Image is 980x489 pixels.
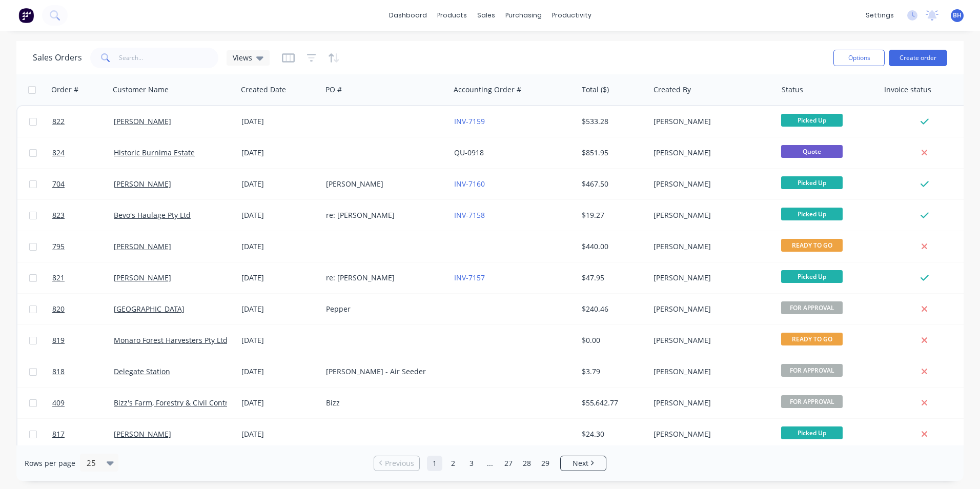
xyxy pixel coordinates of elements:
[654,85,691,95] div: Created By
[385,458,414,468] span: Previous
[325,85,342,95] div: PO #
[427,456,442,471] a: Page 1 is your current page
[52,356,114,387] a: 818
[432,8,472,23] div: products
[52,231,114,262] a: 795
[454,85,521,95] div: Accounting Order #
[501,456,516,471] a: Page 27
[52,429,65,439] span: 817
[241,335,318,345] div: [DATE]
[454,273,485,282] a: INV-7157
[884,85,931,95] div: Invoice status
[781,301,843,314] span: FOR APPROVAL
[52,179,65,189] span: 704
[114,366,170,376] a: Delegate Station
[241,210,318,220] div: [DATE]
[573,458,588,468] span: Next
[52,262,114,293] a: 821
[654,335,767,345] div: [PERSON_NAME]
[781,208,843,220] span: Picked Up
[374,458,419,468] a: Previous page
[889,50,947,66] button: Create order
[582,304,642,314] div: $240.46
[582,148,642,158] div: $851.95
[781,426,843,439] span: Picked Up
[454,179,485,189] a: INV-7160
[781,145,843,158] span: Quote
[114,148,195,157] a: Historic Burnima Estate
[241,179,318,189] div: [DATE]
[781,270,843,283] span: Picked Up
[538,456,553,471] a: Page 29
[52,304,65,314] span: 820
[464,456,479,471] a: Page 3
[114,273,171,282] a: [PERSON_NAME]
[52,106,114,137] a: 822
[241,241,318,252] div: [DATE]
[500,8,547,23] div: purchasing
[51,85,78,95] div: Order #
[654,366,767,377] div: [PERSON_NAME]
[582,398,642,408] div: $55,642.77
[52,241,65,252] span: 795
[582,366,642,377] div: $3.79
[326,366,440,377] div: [PERSON_NAME] - Air Seeder
[52,200,114,231] a: 823
[326,304,440,314] div: Pepper
[654,116,767,127] div: [PERSON_NAME]
[114,398,274,407] a: Bizz's Farm, Forestry & Civil Contracting Pty Ltd
[547,8,597,23] div: productivity
[52,148,65,158] span: 824
[445,456,461,471] a: Page 2
[781,176,843,189] span: Picked Up
[114,210,191,220] a: Bevo's Haulage Pty Ltd
[370,456,610,471] ul: Pagination
[114,335,228,345] a: Monaro Forest Harvesters Pty Ltd
[482,456,498,471] a: Jump forward
[241,273,318,283] div: [DATE]
[52,388,114,418] a: 409
[582,85,609,95] div: Total ($)
[52,210,65,220] span: 823
[454,148,484,157] a: QU-0918
[33,53,82,63] h1: Sales Orders
[454,210,485,220] a: INV-7158
[326,398,440,408] div: Bizz
[454,116,485,126] a: INV-7159
[52,398,65,408] span: 409
[241,398,318,408] div: [DATE]
[52,335,65,345] span: 819
[654,210,767,220] div: [PERSON_NAME]
[52,137,114,168] a: 824
[953,11,962,20] span: BH
[18,8,34,23] img: Factory
[114,241,171,251] a: [PERSON_NAME]
[654,429,767,439] div: [PERSON_NAME]
[654,179,767,189] div: [PERSON_NAME]
[25,458,75,468] span: Rows per page
[654,273,767,283] div: [PERSON_NAME]
[52,116,65,127] span: 822
[472,8,500,23] div: sales
[833,50,885,66] button: Options
[241,116,318,127] div: [DATE]
[781,114,843,127] span: Picked Up
[241,148,318,158] div: [DATE]
[781,333,843,345] span: READY TO GO
[561,458,606,468] a: Next page
[241,429,318,439] div: [DATE]
[52,366,65,377] span: 818
[654,148,767,158] div: [PERSON_NAME]
[582,335,642,345] div: $0.00
[233,52,252,63] span: Views
[384,8,432,23] a: dashboard
[519,456,535,471] a: Page 28
[781,395,843,408] span: FOR APPROVAL
[782,85,803,95] div: Status
[52,325,114,356] a: 819
[119,48,219,68] input: Search...
[241,304,318,314] div: [DATE]
[114,179,171,189] a: [PERSON_NAME]
[781,364,843,377] span: FOR APPROVAL
[582,179,642,189] div: $467.50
